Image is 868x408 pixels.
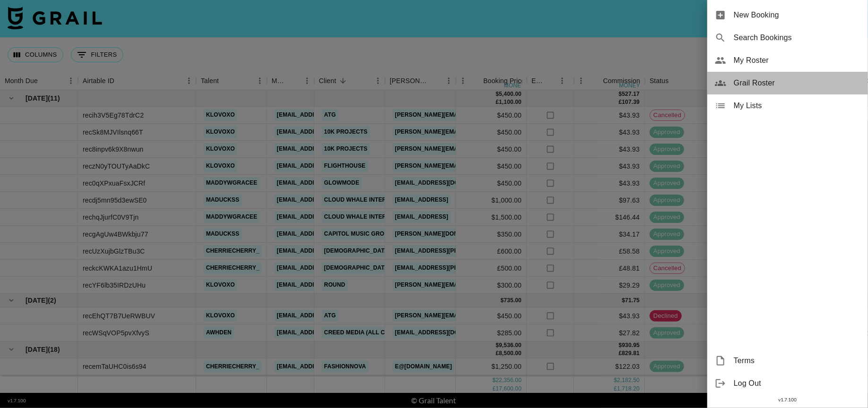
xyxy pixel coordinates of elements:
[707,4,868,26] div: New Booking
[734,55,860,66] span: My Roster
[734,32,860,43] span: Search Bookings
[707,72,868,94] div: Grail Roster
[734,77,860,89] span: Grail Roster
[734,9,860,21] span: New Booking
[707,94,868,117] div: My Lists
[707,372,868,395] div: Log Out
[707,26,868,49] div: Search Bookings
[707,349,868,372] div: Terms
[734,355,860,366] span: Terms
[707,395,868,405] div: v 1.7.100
[707,49,868,72] div: My Roster
[734,378,860,389] span: Log Out
[734,100,860,111] span: My Lists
